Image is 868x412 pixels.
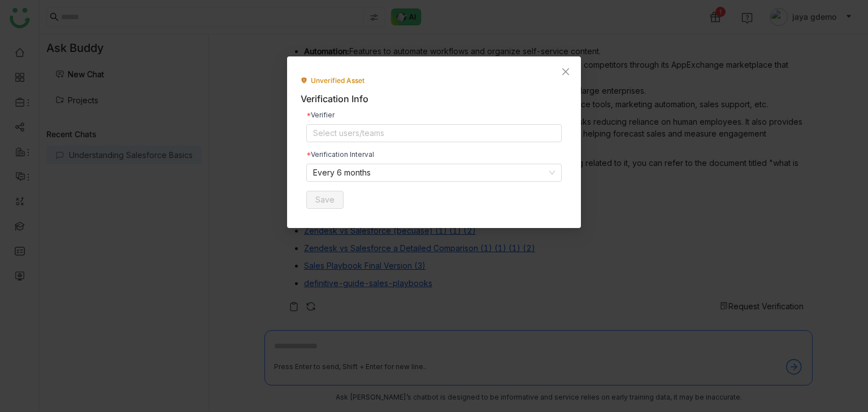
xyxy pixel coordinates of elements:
[306,151,562,158] div: Verification Interval
[301,92,567,106] div: Verification Info
[306,112,562,119] div: Verifier
[301,77,307,84] img: unverified.svg
[306,191,344,209] button: Save
[313,164,555,181] nz-select-item: Every 6 months
[550,56,581,87] button: Close
[311,76,364,86] span: Unverified Asset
